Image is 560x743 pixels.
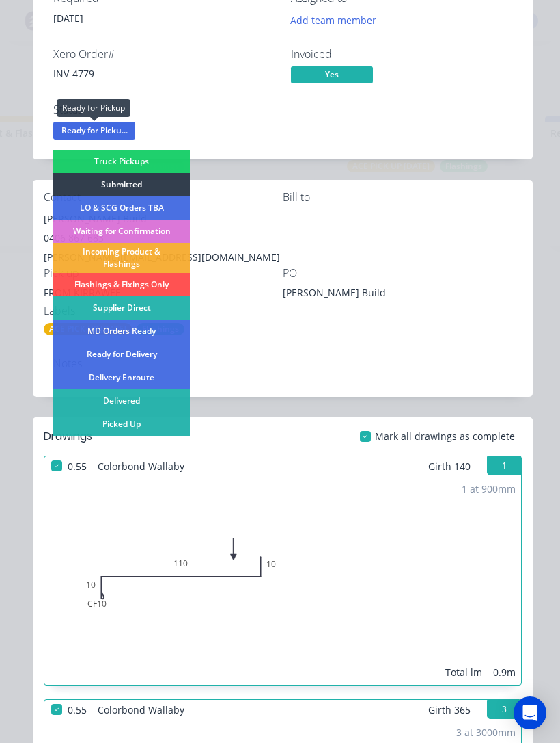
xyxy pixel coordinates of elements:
[57,99,130,117] div: Ready for Pickup
[53,122,135,142] button: Ready for Picku...
[462,482,516,496] div: 1 at 900mm
[53,12,83,25] span: [DATE]
[44,248,283,267] div: [PERSON_NAME][EMAIL_ADDRESS][DOMAIN_NAME]
[283,267,522,280] div: PO
[53,296,190,320] div: Supplier Direct
[53,366,190,389] div: Delivery Enroute
[53,66,275,81] div: INV-4779
[291,11,384,29] button: Add team member
[44,267,283,280] div: Pick up
[53,243,190,273] div: Incoming Product & Flashings
[92,700,190,720] span: Colorbond Wallaby
[456,725,516,740] div: 3 at 3000mm
[44,191,283,204] div: Contact
[291,66,373,83] span: Yes
[53,343,190,366] div: Ready for Delivery
[44,285,283,300] div: FROM KIRRAWEE
[44,209,283,267] div: [PERSON_NAME] Build0406 867 683[PERSON_NAME][EMAIL_ADDRESS][DOMAIN_NAME]
[44,323,132,335] div: ACE PICK UP [DATE]
[44,476,521,685] div: 0CF1010110101 at 900mmTotal lm0.9m
[53,173,190,196] div: Submitted
[44,229,283,248] div: 0406 867 683
[375,429,515,443] span: Mark all drawings as complete
[44,304,283,317] div: Labels
[53,196,190,220] div: LO & SCG Orders TBA
[53,150,190,173] div: Truck Pickups
[428,456,471,476] span: Girth 140
[44,209,283,229] div: [PERSON_NAME] Build
[428,700,471,720] span: Girth 365
[92,456,190,476] span: Colorbond Wallaby
[291,48,512,61] div: Invoiced
[283,191,522,204] div: Bill to
[283,285,453,304] div: [PERSON_NAME] Build
[53,273,190,296] div: Flashings & Fixings Only
[44,428,92,445] div: Drawings
[487,456,521,475] button: 1
[53,413,190,436] div: Picked Up
[53,389,190,413] div: Delivered
[514,696,546,729] div: Open Intercom Messenger
[493,665,516,679] div: 0.9m
[53,103,275,116] div: Status
[53,357,512,370] div: Notes
[283,11,384,29] button: Add team member
[62,456,92,476] span: 0.55
[53,48,275,61] div: Xero Order #
[53,220,190,243] div: Waiting for Confirmation
[62,700,92,720] span: 0.55
[53,320,190,343] div: MD Orders Ready
[53,122,135,139] span: Ready for Picku...
[445,665,482,679] div: Total lm
[487,700,521,719] button: 3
